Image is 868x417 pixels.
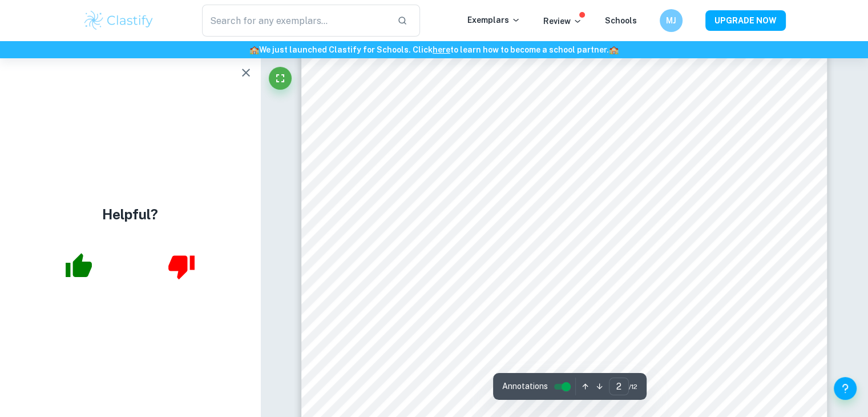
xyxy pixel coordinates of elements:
span: / 12 [629,382,637,392]
button: MJ [660,9,683,32]
p: Review [543,15,582,27]
button: UPGRADE NOW [705,10,786,31]
img: Clastify logo [83,9,155,32]
input: Search for any exemplars... [202,5,389,37]
h6: We just launched Clastify for Schools. Click to learn how to become a school partner. [2,43,866,56]
a: here [433,45,450,54]
button: Fullscreen [269,67,292,90]
span: 🏫 [609,45,619,54]
button: Help and Feedback [834,377,857,400]
span: Annotations [502,380,548,392]
a: Schools [605,16,637,25]
h6: MJ [664,14,677,27]
p: Exemplars [467,14,520,26]
span: 🏫 [249,45,259,54]
h4: Helpful? [102,204,158,224]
